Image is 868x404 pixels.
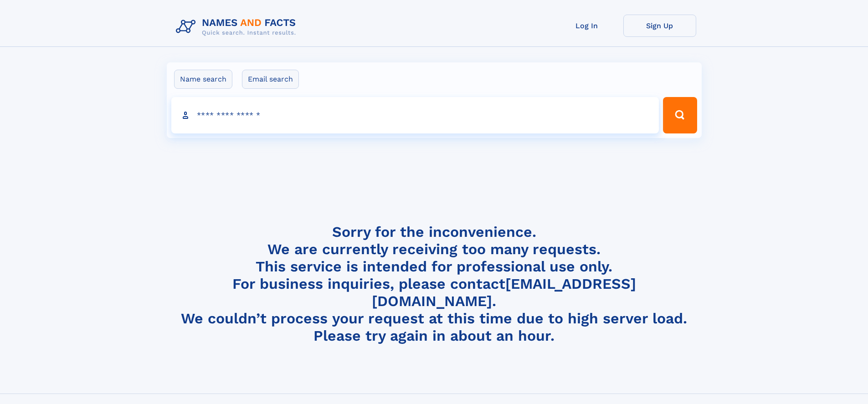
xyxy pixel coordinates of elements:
[663,97,697,133] button: Search Button
[372,275,636,310] a: [EMAIL_ADDRESS][DOMAIN_NAME]
[172,223,696,345] h4: Sorry for the inconvenience. We are currently receiving too many requests. This service is intend...
[550,15,623,37] a: Log In
[172,15,303,39] img: Logo Names and Facts
[242,70,299,89] label: Email search
[174,70,232,89] label: Name search
[171,97,659,133] input: search input
[623,15,696,37] a: Sign Up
